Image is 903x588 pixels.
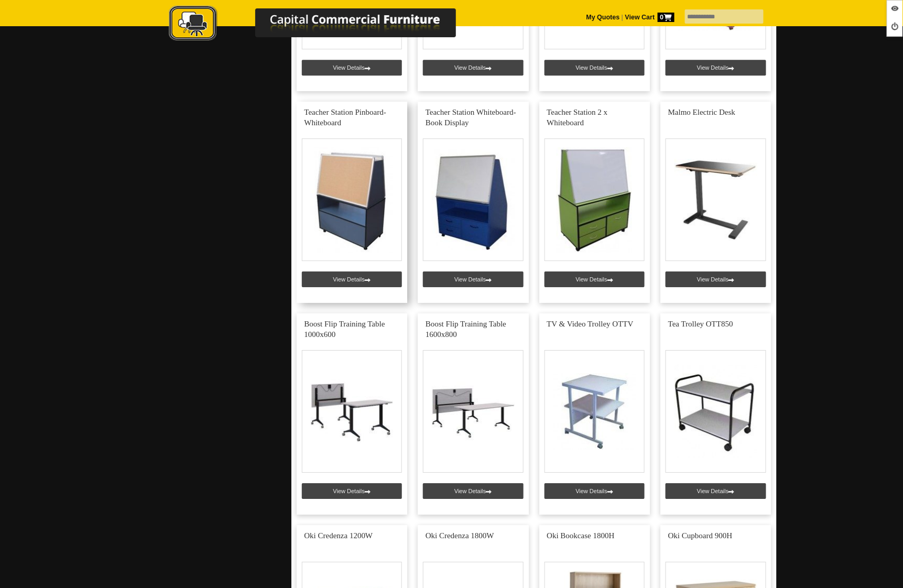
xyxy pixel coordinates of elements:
[586,14,620,21] a: My Quotes
[625,14,674,21] strong: View Cart
[658,13,674,22] span: 0
[623,14,674,21] a: View Cart0
[140,5,507,43] img: Capital Commercial Furniture Logo
[140,5,507,47] a: Capital Commercial Furniture Logo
